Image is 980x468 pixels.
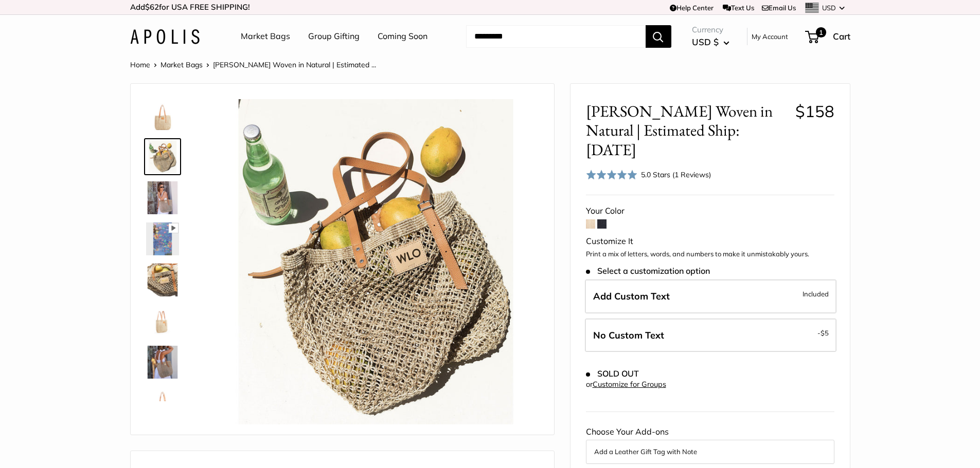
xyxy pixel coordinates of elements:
[822,4,836,12] span: USD
[378,29,427,44] a: Coming Soon
[146,387,179,420] img: Mercado Woven in Natural | Estimated Ship: Oct. 19th
[803,288,829,300] span: Included
[130,58,376,71] nav: Breadcrumb
[585,279,836,313] label: Add Custom Text
[586,102,788,159] span: [PERSON_NAME] Woven in Natural | Estimated Ship: [DATE]
[144,344,181,381] a: Mercado Woven in Natural | Estimated Ship: Oct. 19th
[692,34,729,50] button: USD $
[586,203,834,219] div: Your Color
[146,264,179,296] img: Mercado Woven in Natural | Estimated Ship: Oct. 19th
[762,4,796,12] a: Email Us
[144,220,181,257] a: Mercado Woven in Natural | Estimated Ship: Oct. 19th
[646,25,671,48] button: Search
[585,319,836,352] label: Leave Blank
[594,445,826,458] button: Add a Leather Gift Tag with Note
[821,329,829,337] span: $5
[586,378,666,391] div: or
[670,4,714,12] a: Help Center
[795,101,834,121] span: $158
[586,249,834,259] p: Print a mix of letters, words, and numbers to make it unmistakably yours.
[466,25,646,48] input: Search...
[144,261,181,298] a: Mercado Woven in Natural | Estimated Ship: Oct. 19th
[586,369,639,379] span: SOLD OUT
[723,4,754,12] a: Text Us
[144,303,181,340] a: Mercado Woven in Natural | Estimated Ship: Oct. 19th
[146,346,179,379] img: Mercado Woven in Natural | Estimated Ship: Oct. 19th
[144,179,181,216] a: Mercado Woven in Natural | Estimated Ship: Oct. 19th
[144,138,181,175] a: Mercado Woven in Natural | Estimated Ship: Oct. 19th
[586,424,834,463] div: Choose Your Add-ons
[752,30,788,43] a: My Account
[213,99,539,424] img: Mercado Woven in Natural | Estimated Ship: Oct. 19th
[586,234,834,249] div: Customize It
[817,327,829,339] span: -
[146,305,179,338] img: Mercado Woven in Natural | Estimated Ship: Oct. 19th
[241,29,290,44] a: Market Bags
[146,222,179,255] img: Mercado Woven in Natural | Estimated Ship: Oct. 19th
[308,29,360,44] a: Group Gifting
[146,181,179,214] img: Mercado Woven in Natural | Estimated Ship: Oct. 19th
[144,385,181,422] a: Mercado Woven in Natural | Estimated Ship: Oct. 19th
[144,97,181,134] a: Mercado Woven in Natural | Estimated Ship: Oct. 19th
[593,290,670,302] span: Add Custom Text
[692,23,729,37] span: Currency
[130,60,150,69] a: Home
[593,329,664,341] span: No Custom Text
[586,266,710,276] span: Select a customization option
[130,29,200,44] img: Apolis
[586,167,711,182] div: 5.0 Stars (1 Reviews)
[833,31,850,42] span: Cart
[213,60,376,69] span: [PERSON_NAME] Woven in Natural | Estimated ...
[815,27,826,38] span: 1
[146,140,179,173] img: Mercado Woven in Natural | Estimated Ship: Oct. 19th
[145,2,159,12] span: $62
[146,99,179,132] img: Mercado Woven in Natural | Estimated Ship: Oct. 19th
[161,60,203,69] a: Market Bags
[692,36,719,47] span: USD $
[593,380,666,389] a: Customize for Groups
[641,169,711,180] div: 5.0 Stars (1 Reviews)
[806,28,850,45] a: 1 Cart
